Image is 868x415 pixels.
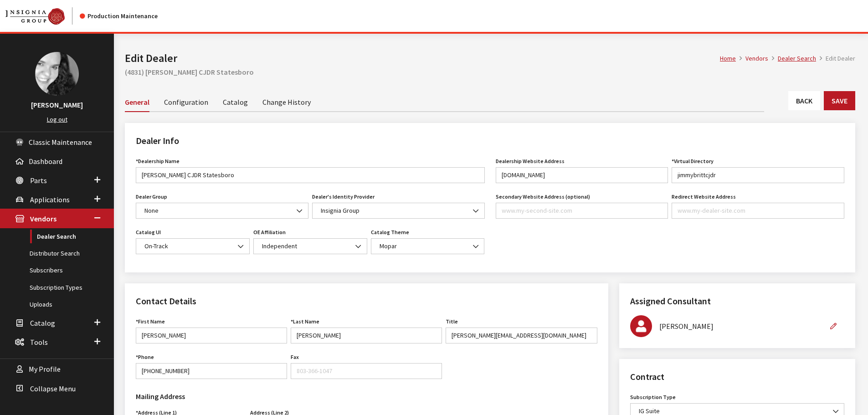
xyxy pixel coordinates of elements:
[30,318,55,328] span: Catalog
[5,7,80,25] a: Insignia Group logo
[630,393,676,401] label: Subscription Type
[672,193,736,201] label: Redirect Website Address
[630,370,844,384] h2: Contract
[291,353,299,361] label: Fax
[824,91,855,110] button: Save
[496,157,565,165] label: Dealership Website Address
[446,328,597,343] input: Manager
[496,193,590,201] label: Secondary Website Address (optional)
[136,228,161,236] label: Catalog UI
[822,318,844,334] button: Edit Assigned Consultant
[5,8,65,25] img: Catalog Maintenance
[142,206,303,215] span: None
[736,54,768,63] li: Vendors
[30,384,76,393] span: Collapse Menu
[262,92,311,111] a: Change History
[253,228,286,236] label: OE Affiliation
[136,238,250,254] span: On-Track
[377,241,479,251] span: Mopar
[659,321,822,332] div: [PERSON_NAME]
[47,115,67,123] a: Log out
[29,138,92,147] span: Classic Maintenance
[30,338,48,347] span: Tools
[136,157,180,165] label: *Dealership Name
[35,52,79,96] img: Khrystal Dorton
[291,318,319,326] label: Last Name
[496,167,668,183] input: www.my-dealer-site.com
[253,238,367,254] span: Independent
[30,176,47,185] span: Parts
[312,193,375,201] label: Dealer's Identity Provider
[136,203,308,219] span: None
[788,91,820,110] a: Back
[223,92,248,111] a: Catalog
[164,92,208,111] a: Configuration
[672,203,844,219] input: www.my-dealer-site.com
[136,318,165,326] label: First Name
[29,365,61,374] span: My Profile
[136,328,287,343] input: John
[136,363,287,379] input: 888-579-4458
[672,167,844,183] input: site-name
[672,157,714,165] label: *Virtual Directory
[291,328,442,343] input: Doe
[29,157,62,166] span: Dashboard
[80,11,158,21] div: Production Maintenance
[125,67,855,77] h2: (4831) [PERSON_NAME] CJDR Statesboro
[136,353,154,361] label: Phone
[778,54,816,62] a: Dealer Search
[9,99,105,110] h3: [PERSON_NAME]
[136,134,844,148] h2: Dealer Info
[318,206,479,215] span: Insignia Group
[125,50,720,67] h1: Edit Dealer
[312,203,485,219] span: Insignia Group
[136,193,167,201] label: Dealer Group
[816,54,855,63] li: Edit Dealer
[136,294,597,308] h2: Contact Details
[496,203,668,219] input: www.my-second-site.com
[371,228,409,236] label: Catalog Theme
[259,241,361,251] span: Independent
[30,195,70,204] span: Applications
[630,294,844,308] h2: Assigned Consultant
[136,391,361,402] h3: Mailing Address
[125,92,149,112] a: General
[720,54,736,62] a: Home
[30,215,56,224] span: Vendors
[142,241,244,251] span: On-Track
[291,363,442,379] input: 803-366-1047
[371,238,485,254] span: Mopar
[446,318,458,326] label: Title
[630,315,652,337] img: Roger Schmidt
[136,167,485,183] input: My Dealer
